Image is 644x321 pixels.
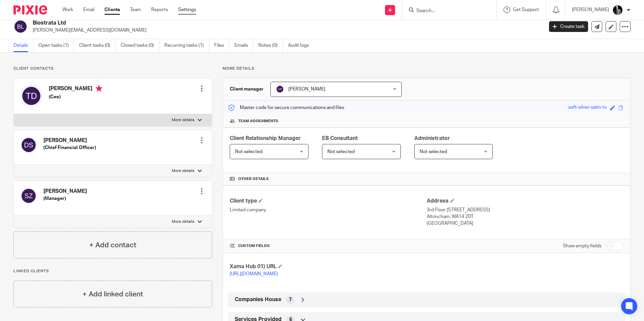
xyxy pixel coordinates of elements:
img: svg%3E [276,85,284,93]
p: Linked clients [13,269,212,274]
a: Email [83,6,94,13]
span: Team assignments [238,118,278,124]
p: More details [172,219,194,224]
i: Primary [96,85,102,92]
h4: Client type [230,198,426,205]
a: Emails [234,39,253,52]
a: Open tasks (1) [38,39,74,52]
p: [PERSON_NAME] [572,6,609,13]
h3: Client manager [230,86,264,93]
a: Team [130,6,141,13]
p: [GEOGRAPHIC_DATA] [427,220,623,227]
img: svg%3E [13,20,28,34]
h5: (Ceo) [49,94,102,100]
a: [URL][DOMAIN_NAME] [230,272,278,276]
input: Search [416,8,476,14]
span: [PERSON_NAME] [288,87,325,92]
span: Not selected [327,149,355,154]
h4: CUSTOM FIELDS [230,243,426,249]
p: [PERSON_NAME][EMAIL_ADDRESS][DOMAIN_NAME] [33,27,539,34]
h4: [PERSON_NAME] [43,188,87,195]
span: EB Consultant [322,136,358,141]
a: Audit logs [288,39,314,52]
h5: (Manager) [43,195,87,202]
a: Details [13,39,33,52]
label: Show empty fields [563,243,602,249]
img: svg%3E [21,137,37,153]
a: Files [214,39,229,52]
span: 7 [289,296,292,303]
span: Other details [238,176,269,182]
img: svg%3E [21,188,37,204]
h5: (Chief Financial Officer) [43,144,96,151]
p: More details [223,66,631,71]
img: Pixie [13,5,47,14]
p: Client contacts [13,66,212,71]
div: soft-silver-satin-tv [568,104,607,112]
a: Recurring tasks (1) [164,39,209,52]
a: Reports [151,6,168,13]
h4: + Add contact [89,240,136,250]
a: Create task [549,21,588,32]
a: Settings [178,6,196,13]
span: Companies House [235,296,281,303]
span: Client Relationship Manager [230,136,301,141]
span: Administrator [414,136,450,141]
p: Master code for secure communications and files [228,104,344,111]
a: Closed tasks (0) [121,39,159,52]
a: Work [62,6,73,13]
h4: [PERSON_NAME] [43,137,96,144]
img: svg%3E [21,85,42,107]
a: Client tasks (0) [79,39,116,52]
p: 3rd Floor [STREET_ADDRESS] [427,207,623,213]
a: Notes (0) [258,39,283,52]
h4: Xama Hub 01) URL [230,263,426,270]
a: Clients [104,6,120,13]
h4: Address [427,198,623,205]
h4: + Add linked client [83,289,143,299]
p: Limited company [230,207,426,213]
span: Not selected [420,149,447,154]
p: Altrincham, WA14 2DT [427,213,623,220]
span: Get Support [513,7,539,12]
p: More details [172,117,194,123]
img: Laurie%20Clark.jpg [612,5,623,15]
h2: Biostrata Ltd [33,20,438,27]
p: More details [172,168,194,174]
span: Not selected [235,149,262,154]
h4: [PERSON_NAME] [49,85,102,94]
